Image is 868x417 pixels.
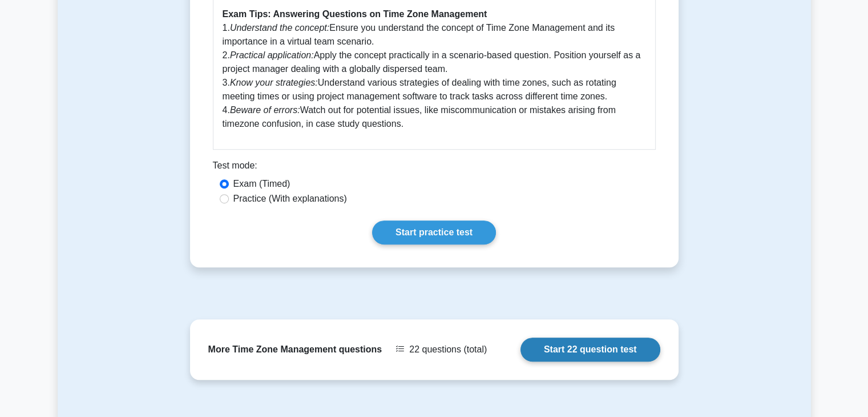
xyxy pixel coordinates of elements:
[372,220,496,244] a: Start practice test
[213,159,656,177] div: Test mode:
[233,192,347,206] label: Practice (With explanations)
[520,338,660,362] a: Start 22 question test
[230,78,318,87] i: Know your strategies:
[230,50,314,60] i: Practical application:
[230,23,329,33] i: Understand the concept:
[233,177,290,191] label: Exam (Timed)
[230,105,300,115] i: Beware of errors:
[223,9,487,19] b: Exam Tips: Answering Questions on Time Zone Management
